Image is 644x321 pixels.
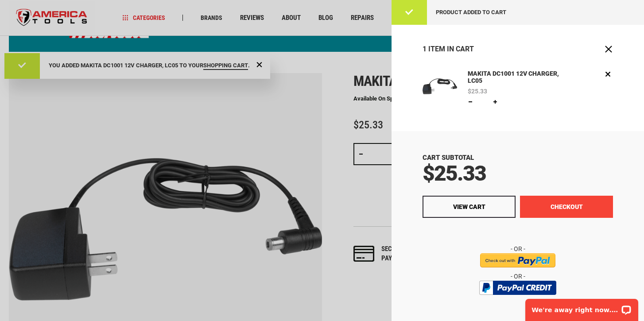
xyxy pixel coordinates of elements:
img: btn_bml_text.png [485,297,551,307]
span: 1 [423,45,427,53]
button: Checkout [520,196,613,218]
a: MAKITA DC1001 12V CHARGER, LC05 [466,69,567,86]
a: View Cart [423,196,516,218]
span: $25.33 [423,161,486,186]
button: Close [604,45,613,54]
img: MAKITA DC1001 12V CHARGER, LC05 [423,69,457,104]
span: $25.33 [468,88,487,94]
a: MAKITA DC1001 12V CHARGER, LC05 [423,69,457,107]
span: View Cart [453,203,485,210]
span: Product added to cart [436,9,506,15]
iframe: LiveChat chat widget [520,293,644,321]
span: Cart Subtotal [423,154,474,162]
span: Item in Cart [428,45,474,53]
